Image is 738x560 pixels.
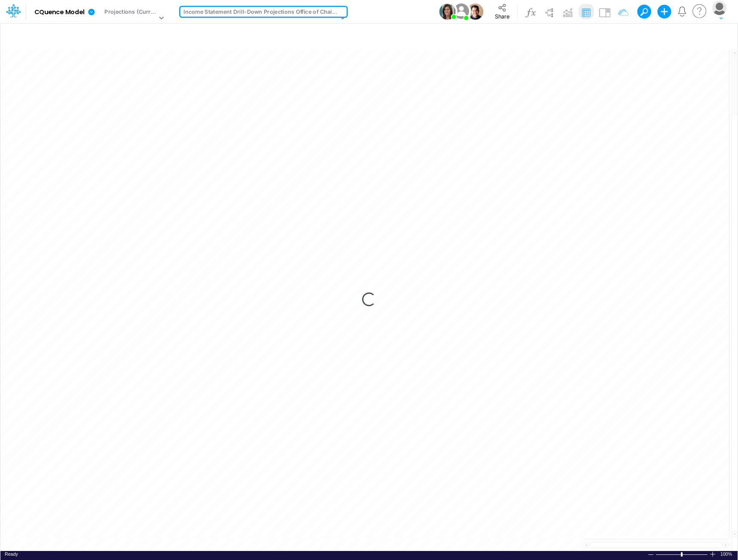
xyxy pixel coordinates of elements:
[104,8,156,18] div: Projections (Current)
[5,551,18,557] span: Ready
[677,6,687,16] a: Notifications
[8,27,551,45] input: Type a title here
[709,551,716,557] div: Zoom In
[467,3,483,20] img: User Image Icon
[495,13,509,19] span: Share
[720,551,733,557] div: Zoom level
[5,551,18,557] div: In Ready mode
[656,551,709,557] div: Zoom
[487,1,517,22] button: Share
[439,3,456,20] img: User Image Icon
[34,9,85,16] b: CQuence Model
[647,551,654,558] div: Zoom Out
[720,551,733,557] span: 100%
[183,8,338,18] div: Income Statement Drill-Down Projections Office of Chairman
[451,2,471,21] img: User Image Icon
[681,552,683,557] div: Zoom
